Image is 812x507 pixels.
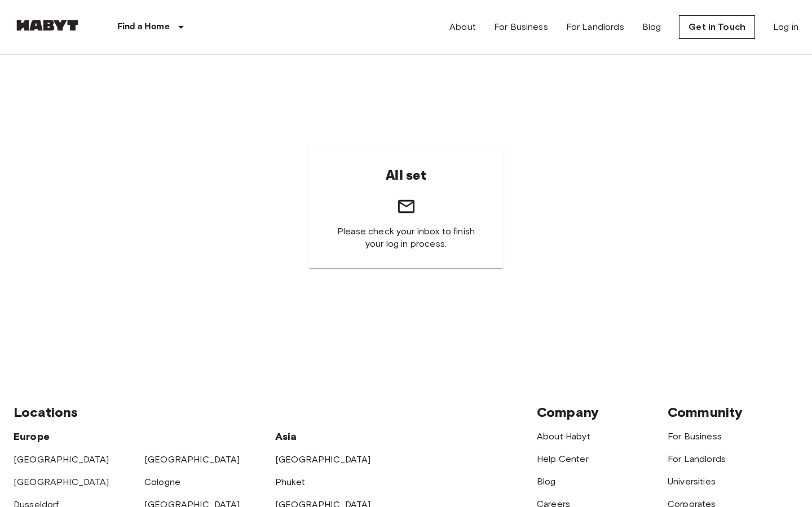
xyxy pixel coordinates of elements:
[537,431,590,442] a: About Habyt
[14,477,109,487] a: [GEOGRAPHIC_DATA]
[117,20,170,34] p: Find a Home
[668,431,722,442] a: For Business
[668,476,716,487] a: Universities
[144,454,240,465] a: [GEOGRAPHIC_DATA]
[537,404,599,420] span: Company
[14,404,78,420] span: Locations
[14,454,109,465] a: [GEOGRAPHIC_DATA]
[537,476,556,487] a: Blog
[668,404,743,420] span: Community
[144,477,180,487] a: Cologne
[449,20,476,34] a: About
[386,164,426,188] h6: All set
[275,477,305,487] a: Phuket
[494,20,548,34] a: For Business
[275,430,297,443] span: Asia
[275,454,371,465] a: [GEOGRAPHIC_DATA]
[642,20,661,34] a: Blog
[14,20,81,31] img: Habyt
[336,225,476,250] span: Please check your inbox to finish your log in process.
[537,453,589,464] a: Help Center
[668,453,726,464] a: For Landlords
[14,430,50,443] span: Europe
[773,20,798,34] a: Log in
[566,20,624,34] a: For Landlords
[679,15,755,39] a: Get in Touch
